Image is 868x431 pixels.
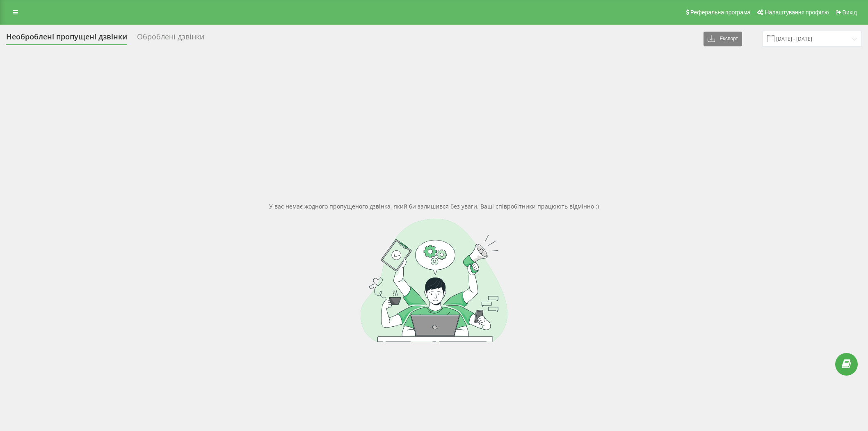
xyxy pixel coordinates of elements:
div: Необроблені пропущені дзвінки [6,32,127,45]
span: Вихід [843,9,857,16]
button: Експорт [704,32,742,46]
span: Налаштування профілю [765,9,829,16]
div: Оброблені дзвінки [137,32,204,45]
span: Реферальна програма [690,9,751,16]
